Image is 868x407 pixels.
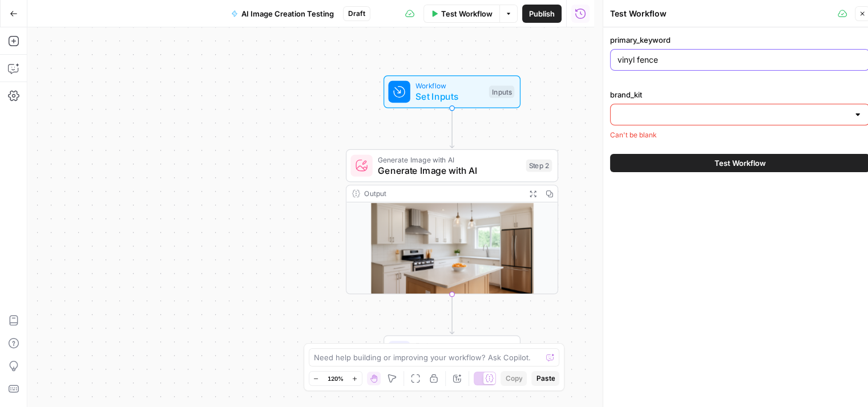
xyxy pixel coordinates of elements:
[714,157,766,169] span: Test Workflow
[378,164,520,177] span: Generate Image with AI
[328,374,344,383] span: 120%
[346,335,558,368] div: EndOutput
[224,5,341,23] button: AI Image Creation Testing
[415,80,483,91] span: Workflow
[241,8,334,19] span: AI Image Creation Testing
[415,89,483,103] span: Set Inputs
[526,160,552,172] div: Step 2
[441,8,492,19] span: Test Workflow
[378,154,520,165] span: Generate Image with AI
[522,5,562,23] button: Publish
[531,371,559,386] button: Paste
[346,149,558,294] div: Generate Image with AIGenerate Image with AIStep 2Output
[450,108,454,148] g: Edge from start to step_2
[348,9,365,19] span: Draft
[346,202,558,311] img: image.png
[505,373,522,384] span: Copy
[489,86,514,98] div: Inputs
[423,5,499,23] button: Test Workflow
[346,75,558,108] div: WorkflowSet InputsInputs
[529,8,555,19] span: Publish
[450,294,454,334] g: Edge from step_2 to end
[500,371,527,386] button: Copy
[415,340,508,351] span: End
[536,373,555,384] span: Paste
[364,188,520,199] div: Output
